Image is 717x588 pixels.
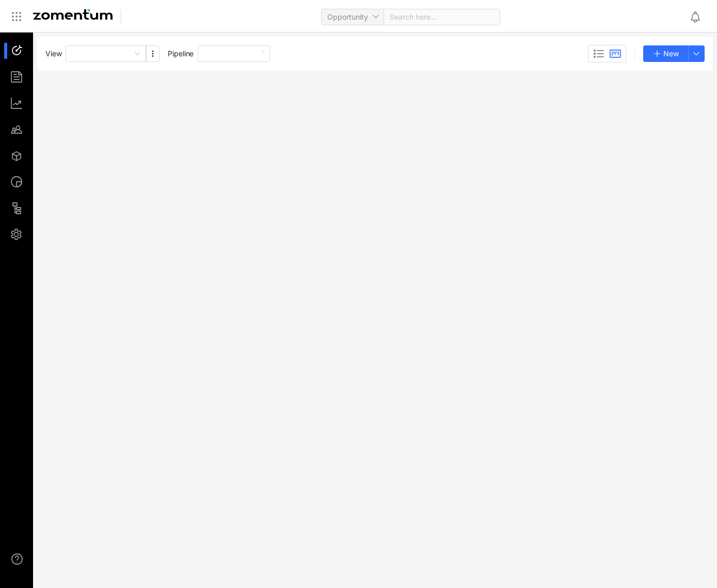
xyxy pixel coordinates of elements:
span: New [663,48,679,59]
div: Notifications [689,5,710,28]
span: Opportunity [327,9,378,25]
span: loading [258,50,265,57]
span: Pipeline [168,49,194,59]
button: New [643,45,689,62]
span: View [45,49,61,59]
img: Zomentum Logo [33,9,113,20]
